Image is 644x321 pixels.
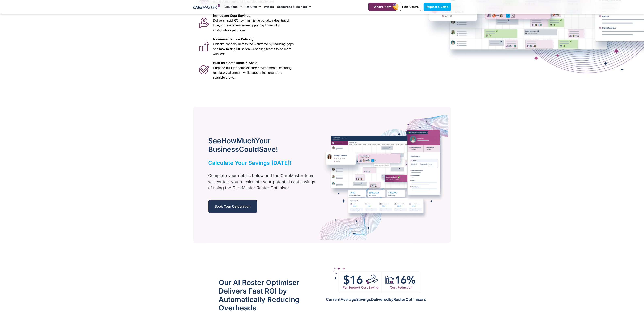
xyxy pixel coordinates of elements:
[193,4,220,10] img: CareMaster Logo
[213,14,250,17] span: Immediate Cost Savings
[400,3,421,11] a: Help Centre
[326,297,341,302] span: Current
[368,3,396,11] a: What's New
[215,204,251,208] span: Book Your Calculation
[221,136,237,145] span: How
[255,136,271,145] span: Your
[208,160,310,166] h2: Calculate Your Savings [DATE]!
[426,5,449,8] span: Request a Demo
[259,145,278,153] span: Save!
[213,66,292,79] span: Purpose-built for complex care environments, ensuring regulatory alignment while supporting long-...
[371,297,389,302] span: Delivered
[424,3,451,11] a: Request a Demo
[402,5,419,8] span: Help Centre
[208,200,257,213] a: Book Your Calculation
[356,297,371,302] span: Savings
[341,297,356,302] span: Average
[389,297,393,302] span: by
[213,61,257,65] span: Built for Compliance & Scale
[213,38,253,41] span: Maximise Service Delivery
[208,136,221,145] span: See
[239,145,259,153] span: Could
[208,145,239,153] span: Business
[213,42,294,56] span: Unlocks capacity across the workforce by reducing gaps and maximising utilisation—enabling teams ...
[374,5,391,8] span: What's New
[237,136,255,145] span: Much
[213,19,289,32] span: Delivers rapid ROI by minimising penalty rates, travel time, and inefficiencies—supporting financ...
[219,278,300,312] h2: Our AI Roster Optimiser Delivers Fast ROI by Automatically Reducing Overheads
[393,297,406,302] span: Roster
[208,173,320,191] p: Complete your details below and the CareMaster team will contact you to calculate your potential ...
[406,297,426,302] span: Optimisers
